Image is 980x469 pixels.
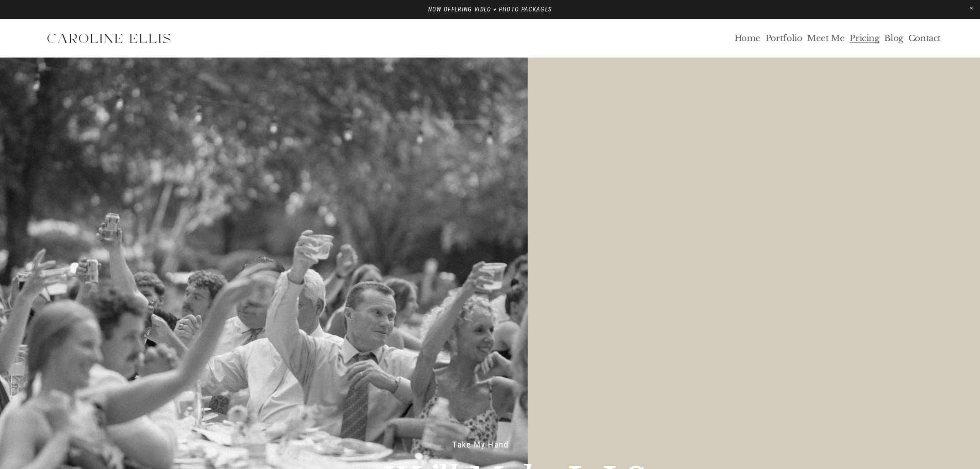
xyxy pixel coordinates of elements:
a: Portfolio [765,33,802,44]
a: Pricing [849,33,879,44]
a: Meet Me [807,33,844,44]
a: Home [734,33,761,44]
span: Take My Hand [452,440,508,450]
img: Western North Carolina Wedding Photographer [39,27,178,50]
a: Blog [884,33,903,44]
a: Contact [908,33,941,44]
